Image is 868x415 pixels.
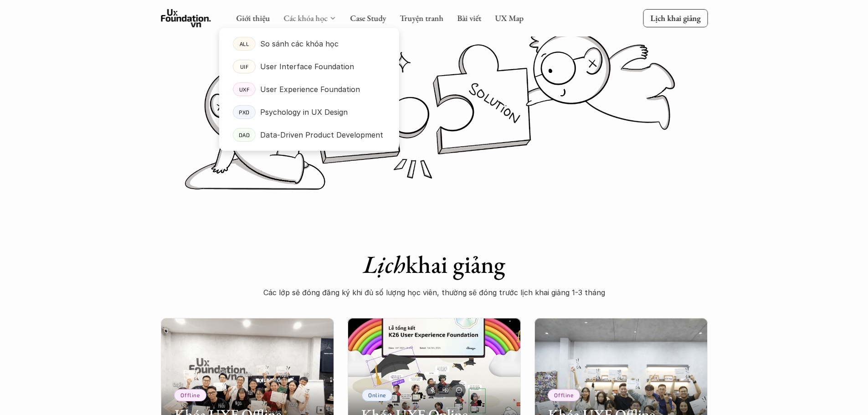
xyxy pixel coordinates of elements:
[260,105,348,119] p: Psychology in UX Design
[283,13,327,23] a: Các khóa học
[457,13,481,23] a: Bài viết
[650,13,700,23] p: Lịch khai giảng
[239,86,249,92] p: UXF
[252,286,616,299] p: Các lớp sẽ đóng đăng ký khi đủ số lượng học viên, thường sẽ đóng trước lịch khai giảng 1-3 tháng
[260,128,383,142] p: Data-Driven Product Development
[239,109,250,115] p: PXD
[643,9,708,27] a: Lịch khai giảng
[400,13,443,23] a: Truyện tranh
[219,32,399,55] a: ALLSo sánh các khóa học
[239,41,249,47] p: ALL
[260,37,339,51] p: So sánh các khóa học
[240,63,248,70] p: UIF
[363,248,406,280] em: Lịch
[252,250,616,279] h1: khai giảng
[260,60,354,73] p: User Interface Foundation
[350,13,386,23] a: Case Study
[554,392,573,398] p: Offline
[495,13,524,23] a: UX Map
[219,101,399,123] a: PXDPsychology in UX Design
[180,392,200,398] p: Offline
[219,123,399,146] a: DADData-Driven Product Development
[260,82,360,96] p: User Experience Foundation
[238,132,250,138] p: DAD
[219,55,399,78] a: UIFUser Interface Foundation
[236,13,270,23] a: Giới thiệu
[219,78,399,101] a: UXFUser Experience Foundation
[368,392,386,398] p: Online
